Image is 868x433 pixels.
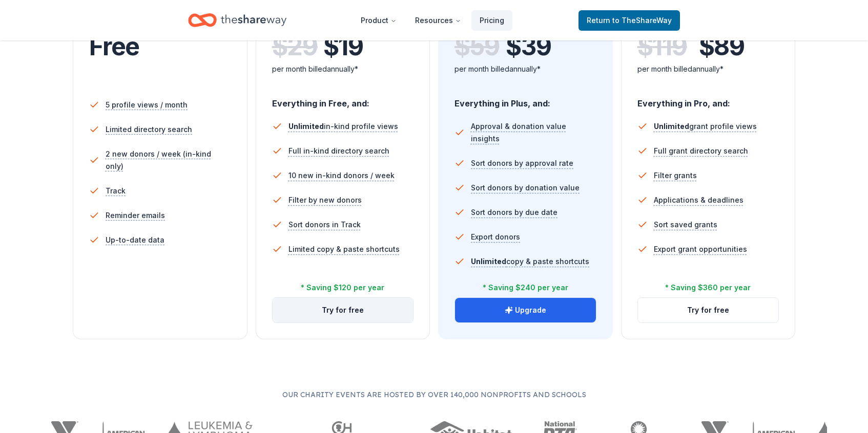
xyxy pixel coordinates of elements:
[288,145,389,157] span: Full in-kind directory search
[106,123,192,136] span: Limited directory search
[471,157,573,169] span: Sort donors by approval rate
[288,219,361,231] span: Sort donors in Track
[272,63,414,75] div: per month billed annually*
[471,182,580,194] span: Sort donors by donation value
[353,8,512,32] nav: Main
[288,122,324,131] span: Unlimited
[587,14,672,27] span: Return
[106,99,188,111] span: 5 profile views / month
[506,32,551,61] span: $ 39
[638,298,779,322] button: Try for free
[41,388,827,401] p: Our charity events are hosted by over 140,000 nonprofits and schools
[637,89,779,110] div: Everything in Pro, and:
[273,298,414,322] button: Try for free
[454,89,596,110] div: Everything in Plus, and:
[578,10,680,31] a: Returnto TheShareWay
[654,169,697,182] span: Filter grants
[483,282,568,294] div: * Saving $240 per year
[654,219,717,231] span: Sort saved grants
[272,89,414,110] div: Everything in Free, and:
[407,10,469,31] button: Resources
[106,148,231,172] span: 2 new donors / week (in-kind only)
[665,282,751,294] div: * Saving $360 per year
[106,209,165,222] span: Reminder emails
[288,194,362,206] span: Filter by new donors
[654,243,747,255] span: Export grant opportunities
[471,10,512,31] a: Pricing
[106,234,164,246] span: Up-to-date data
[288,169,395,182] span: 10 new in-kind donors / week
[89,31,139,61] span: Free
[323,32,363,61] span: $ 19
[471,257,589,266] span: copy & paste shortcuts
[637,63,779,75] div: per month billed annually*
[471,206,557,219] span: Sort donors by due date
[471,257,506,266] span: Unlimited
[301,282,384,294] div: * Saving $120 per year
[106,185,126,197] span: Track
[654,122,757,131] span: grant profile views
[353,10,405,31] button: Product
[654,194,743,206] span: Applications & deadlines
[699,32,745,61] span: $ 89
[654,122,689,131] span: Unlimited
[471,231,520,243] span: Export donors
[188,8,286,32] a: Home
[654,145,748,157] span: Full grant directory search
[288,243,400,255] span: Limited copy & paste shortcuts
[612,16,672,25] span: to TheShareWay
[288,122,398,131] span: in-kind profile views
[455,298,596,322] button: Upgrade
[454,63,596,75] div: per month billed annually*
[471,120,596,145] span: Approval & donation value insights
